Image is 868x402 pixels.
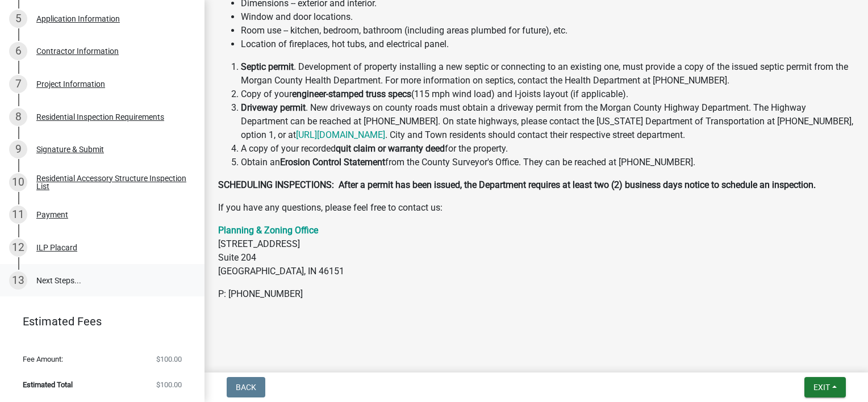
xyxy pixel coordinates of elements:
div: 12 [9,238,27,257]
span: $100.00 [156,355,182,363]
p: If you have any questions, please feel free to contact us: [218,201,854,215]
div: Project Information [36,80,105,88]
div: 8 [9,108,27,126]
div: Contractor Information [36,47,119,55]
strong: quit claim or warranty deed [336,143,445,154]
span: Fee Amount: [23,355,63,363]
span: $100.00 [156,381,182,388]
strong: engineer-stamped truss specs [292,89,411,99]
p: [STREET_ADDRESS] Suite 204 [GEOGRAPHIC_DATA], IN 46151 [218,224,854,278]
div: Residential Inspection Requirements [36,113,164,121]
div: 10 [9,173,27,191]
span: Estimated Total [23,381,73,388]
strong: SCHEDULING INSPECTIONS: After a permit has been issued, the Department requires at least two (2) ... [218,179,816,190]
div: 5 [9,10,27,28]
li: A copy of your recorded for the property. [241,142,854,156]
div: 13 [9,271,27,290]
a: Planning & Zoning Office [218,225,318,236]
div: Payment [36,211,68,219]
strong: Septic permit [241,61,294,72]
div: Application Information [36,15,120,23]
li: Window and door locations. [241,10,854,24]
div: Residential Accessory Structure Inspection List [36,174,186,190]
span: Exit [813,383,830,392]
li: Copy of your (115 mph wind load) and I-joists layout (if applicable). [241,87,854,101]
div: 6 [9,42,27,60]
div: 9 [9,140,27,158]
div: ILP Placard [36,244,77,252]
a: Estimated Fees [9,310,186,333]
a: [URL][DOMAIN_NAME] [296,129,385,140]
span: Back [236,383,256,392]
div: 11 [9,206,27,224]
strong: Erosion Control Statement [280,157,385,167]
div: 7 [9,75,27,93]
li: Room use -- kitchen, bedroom, bathroom (including areas plumbed for future), etc. [241,24,854,37]
p: P: [PHONE_NUMBER] [218,287,854,301]
strong: Driveway permit [241,102,306,113]
button: Back [227,377,265,397]
li: . New driveways on county roads must obtain a driveway permit from the Morgan County Highway Depa... [241,101,854,142]
div: Signature & Submit [36,145,104,153]
li: . Development of property installing a new septic or connecting to an existing one, must provide ... [241,60,854,87]
button: Exit [804,377,846,397]
li: Location of fireplaces, hot tubs, and electrical panel. [241,37,854,51]
li: Obtain an from the County Surveyor's Office. They can be reached at [PHONE_NUMBER]. [241,156,854,169]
